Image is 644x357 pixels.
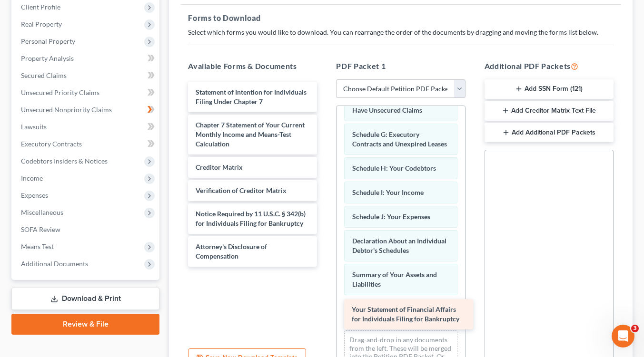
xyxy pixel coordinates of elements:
[196,88,307,106] span: Statement of Intention for Individuals Filing Under Chapter 7
[11,314,159,335] a: Review & File
[485,60,614,72] h5: Additional PDF Packets
[21,20,62,28] span: Real Property
[485,101,614,121] button: Add Creditor Matrix Text File
[21,140,82,148] span: Executory Contracts
[352,130,447,148] span: Schedule G: Executory Contracts and Unexpired Leases
[21,242,54,251] span: Means Test
[352,188,424,196] span: Schedule I: Your Income
[21,260,88,268] span: Additional Documents
[196,121,305,148] span: Chapter 7 Statement of Your Current Monthly Income and Means-Test Calculation
[612,325,634,347] iframe: Intercom live chat
[21,174,43,182] span: Income
[485,79,614,99] button: Add SSN Form (121)
[352,270,437,288] span: Summary of Your Assets and Liabilities
[196,242,267,260] span: Attorney's Disclosure of Compensation
[352,305,459,323] span: Your Statement of Financial Affairs for Individuals Filing for Bankruptcy
[13,67,159,84] a: Secured Claims
[21,157,108,165] span: Codebtors Insiders & Notices
[21,106,112,114] span: Unsecured Nonpriority Claims
[13,118,159,135] a: Lawsuits
[352,237,446,254] span: Declaration About an Individual Debtor's Schedules
[21,88,99,96] span: Unsecured Priority Claims
[21,3,60,11] span: Client Profile
[21,71,67,79] span: Secured Claims
[188,12,614,24] h5: Forms to Download
[196,186,287,194] span: Verification of Creditor Matrix
[13,101,159,118] a: Unsecured Nonpriority Claims
[21,208,63,216] span: Miscellaneous
[352,212,430,221] span: Schedule J: Your Expenses
[352,164,436,172] span: Schedule H: Your Codebtors
[196,210,306,227] span: Notice Required by 11 U.S.C. § 342(b) for Individuals Filing for Bankruptcy
[196,163,243,171] span: Creditor Matrix
[13,221,159,238] a: SOFA Review
[631,325,639,332] span: 3
[188,60,317,72] h5: Available Forms & Documents
[13,135,159,153] a: Executory Contracts
[21,37,75,45] span: Personal Property
[21,123,47,131] span: Lawsuits
[485,123,614,143] button: Add Additional PDF Packets
[21,191,48,199] span: Expenses
[13,50,159,67] a: Property Analysis
[21,54,74,62] span: Property Analysis
[188,28,614,37] p: Select which forms you would like to download. You can rearrange the order of the documents by dr...
[13,84,159,101] a: Unsecured Priority Claims
[336,60,465,72] h5: PDF Packet 1
[11,288,159,310] a: Download & Print
[21,225,60,233] span: SOFA Review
